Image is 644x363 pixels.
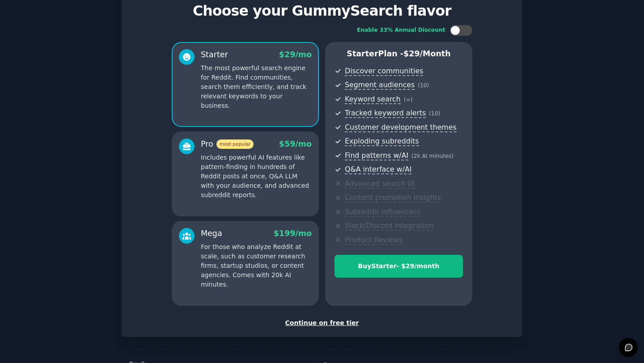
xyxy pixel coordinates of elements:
[345,95,401,104] span: Keyword search
[345,109,426,118] span: Tracked keyword alerts
[345,221,433,231] span: Slack/Discord integration
[411,153,453,159] span: ( 2k AI minutes )
[345,137,419,146] span: Exploding subreddits
[429,110,440,117] span: ( 10 )
[201,228,222,239] div: Mega
[201,49,228,60] div: Starter
[345,80,415,90] span: Segment audiences
[345,151,408,160] span: Find patterns w/AI
[279,139,312,148] span: $ 59 /mo
[345,193,441,203] span: Content promotion insights
[345,179,415,189] span: Advanced search UI
[345,165,411,174] span: Q&A interface w/AI
[335,48,463,59] p: Starter Plan -
[131,318,513,328] div: Continue on free tier
[201,139,254,150] div: Pro
[131,3,513,19] p: Choose your GummySearch flavor
[403,49,451,58] span: $ 29 /month
[201,63,312,110] p: The most powerful search engine for Reddit. Find communities, search them efficiently, and track ...
[201,153,312,200] p: Includes powerful AI features like pattern-finding in hundreds of Reddit posts at once, Q&A LLM w...
[345,207,420,217] span: Subreddit influencers
[418,82,429,89] span: ( 10 )
[335,255,463,278] button: BuyStarter- $29/month
[274,229,312,238] span: $ 199 /mo
[357,26,445,34] div: Enable 33% Annual Discount
[404,97,413,103] span: ( ∞ )
[345,236,402,245] span: Product Reviews
[335,262,462,271] div: Buy Starter - $ 29 /month
[216,139,254,149] span: most popular
[201,242,312,289] p: For those who analyze Reddit at scale, such as customer research firms, startup studios, or conte...
[279,50,312,59] span: $ 29 /mo
[345,67,423,76] span: Discover communities
[345,123,457,132] span: Customer development themes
